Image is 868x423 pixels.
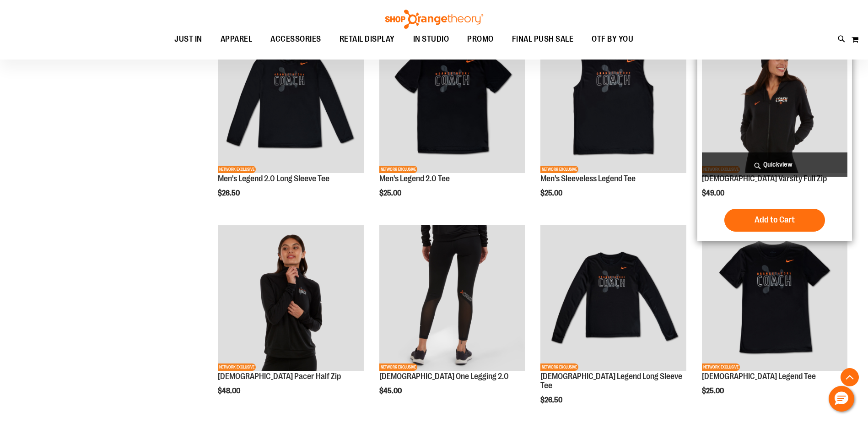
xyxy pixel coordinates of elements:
div: product [697,23,852,241]
a: ACCESSORIES [261,29,330,50]
span: $26.50 [218,189,241,197]
span: NETWORK EXCLUSIVE [540,363,578,371]
a: OTF Ladies Coach FA23 Legend LS Tee - Black primary imageNETWORK EXCLUSIVE [540,225,686,372]
a: OTF Ladies Coach FA23 Varsity Full Zip - Black primary imageNETWORK EXCLUSIVE [702,27,847,174]
span: ACCESSORIES [270,29,321,49]
a: OTF Ladies Coach FA23 Legend SS Tee - Black primary imageNETWORK EXCLUSIVE [702,225,847,372]
span: FINAL PUSH SALE [512,29,574,49]
button: Back To Top [841,368,859,386]
span: RETAIL DISPLAY [340,29,395,49]
span: NETWORK EXCLUSIVE [540,166,578,173]
a: [DEMOGRAPHIC_DATA] Pacer Half Zip [218,372,341,381]
span: $26.50 [540,396,564,404]
span: $48.00 [218,387,242,395]
span: JUST IN [174,29,202,49]
span: OTF BY YOU [592,29,633,49]
span: $49.00 [702,189,726,197]
div: product [536,23,690,221]
a: [DEMOGRAPHIC_DATA] Varsity Full Zip [702,174,827,183]
a: [DEMOGRAPHIC_DATA] Legend Long Sleeve Tee [540,372,682,390]
span: NETWORK EXCLUSIVE [379,166,417,173]
a: OTF Ladies Coach FA23 Pacer Half Zip - Black primary imageNETWORK EXCLUSIVE [218,225,363,372]
img: OTF Ladies Coach FA23 Pacer Half Zip - Black primary image [218,225,363,371]
a: Men's Legend 2.0 Long Sleeve Tee [218,174,329,183]
img: OTF Mens Coach FA23 Legend 2.0 SS Tee - Black primary image [379,27,525,173]
a: IN STUDIO [404,29,458,49]
a: OTF Mens Coach FA23 Legend Sleeveless Tee - Black primary imageNETWORK EXCLUSIVE [540,27,686,174]
a: Men's Sleeveless Legend Tee [540,174,636,183]
a: [DEMOGRAPHIC_DATA] One Legging 2.0 [379,372,509,381]
span: NETWORK EXCLUSIVE [379,363,417,371]
button: Add to Cart [724,209,825,232]
img: OTF Ladies Coach FA23 Legend LS Tee - Black primary image [540,225,686,371]
div: product [213,221,368,418]
span: $25.00 [379,189,403,197]
div: product [375,221,529,418]
a: PROMO [458,29,503,50]
a: JUST IN [165,29,211,50]
span: $25.00 [702,387,725,395]
img: OTF Mens Coach FA23 Legend Sleeveless Tee - Black primary image [540,27,686,173]
img: OTF Ladies Coach FA23 One Legging 2.0 - Black primary image [379,225,525,371]
img: OTF Ladies Coach FA23 Varsity Full Zip - Black primary image [702,27,847,173]
span: NETWORK EXCLUSIVE [218,363,256,371]
a: OTF Mens Coach FA23 Legend 2.0 LS Tee - Black primary imageNETWORK EXCLUSIVE [218,27,363,174]
a: OTF Mens Coach FA23 Legend 2.0 SS Tee - Black primary imageNETWORK EXCLUSIVE [379,27,525,174]
img: OTF Ladies Coach FA23 Legend SS Tee - Black primary image [702,225,847,371]
a: OTF BY YOU [582,29,642,50]
button: Hello, have a question? Let’s chat. [829,386,854,412]
span: NETWORK EXCLUSIVE [218,166,256,173]
a: Quickview [702,152,847,177]
a: OTF Ladies Coach FA23 One Legging 2.0 - Black primary imageNETWORK EXCLUSIVE [379,225,525,372]
a: Men's Legend 2.0 Tee [379,174,450,183]
span: $25.00 [540,189,564,197]
span: IN STUDIO [413,29,449,49]
span: $45.00 [379,387,403,395]
a: RETAIL DISPLAY [330,29,404,50]
span: Add to Cart [755,215,795,225]
a: [DEMOGRAPHIC_DATA] Legend Tee [702,372,816,381]
img: OTF Mens Coach FA23 Legend 2.0 LS Tee - Black primary image [218,27,363,173]
span: APPAREL [221,29,253,49]
div: product [375,23,529,221]
a: APPAREL [211,29,262,50]
a: FINAL PUSH SALE [503,29,583,50]
span: NETWORK EXCLUSIVE [702,363,740,371]
span: PROMO [467,29,494,49]
img: Shop Orangetheory [384,10,485,29]
div: product [697,221,852,418]
div: product [213,23,368,221]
